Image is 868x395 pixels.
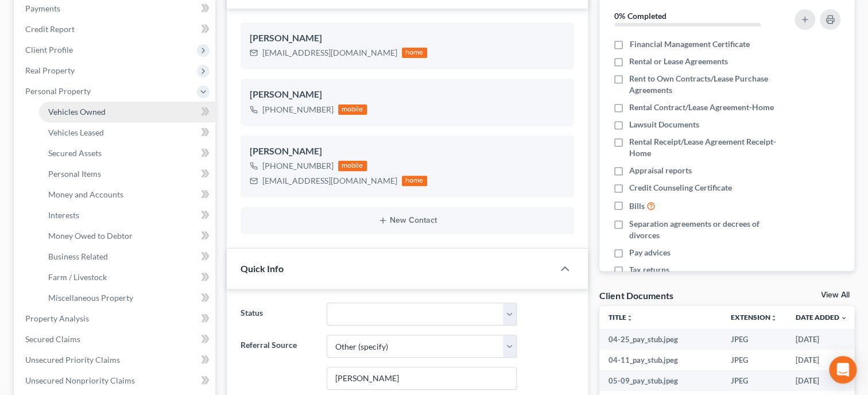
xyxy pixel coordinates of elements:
[722,329,786,350] td: JPEG
[25,65,75,75] span: Real Property
[39,184,215,205] a: Money and Accounts
[770,315,777,322] i: unfold_more
[16,19,215,40] a: Credit Report
[262,175,397,187] div: [EMAIL_ADDRESS][DOMAIN_NAME]
[16,370,215,391] a: Unsecured Nonpriority Claims
[250,145,565,158] div: [PERSON_NAME]
[796,313,847,322] a: Date Added expand_more
[786,329,857,350] td: [DATE]
[25,375,135,385] span: Unsecured Nonpriority Claims
[48,127,104,137] span: Vehicles Leased
[629,218,781,241] span: Separation agreements or decrees of divorces
[48,293,133,303] span: Miscellaneous Property
[48,210,79,220] span: Interests
[338,161,367,171] div: mobile
[250,216,565,225] button: New Contact
[722,370,786,391] td: JPEG
[241,263,284,274] span: Quick Info
[235,303,321,326] label: Status
[16,329,215,350] a: Secured Claims
[48,231,133,241] span: Money Owed to Debtor
[722,350,786,370] td: JPEG
[39,246,215,267] a: Business Related
[48,272,107,282] span: Farm / Livestock
[599,370,722,391] td: 05-09_pay_stub.jpeg
[25,24,75,34] span: Credit Report
[39,122,215,143] a: Vehicles Leased
[235,335,321,390] label: Referral Source
[39,143,215,164] a: Secured Assets
[338,104,367,115] div: mobile
[48,169,101,179] span: Personal Items
[402,48,427,58] div: home
[262,47,397,59] div: [EMAIL_ADDRESS][DOMAIN_NAME]
[39,205,215,226] a: Interests
[402,176,427,186] div: home
[629,102,774,113] span: Rental Contract/Lease Agreement-Home
[250,88,565,102] div: [PERSON_NAME]
[39,288,215,308] a: Miscellaneous Property
[25,3,60,13] span: Payments
[629,264,669,276] span: Tax returns
[599,289,673,301] div: Client Documents
[629,200,645,212] span: Bills
[840,315,847,322] i: expand_more
[731,313,777,322] a: Extensionunfold_more
[25,355,120,365] span: Unsecured Priority Claims
[262,104,334,115] div: [PHONE_NUMBER]
[25,45,73,55] span: Client Profile
[629,247,671,258] span: Pay advices
[599,350,722,370] td: 04-11_pay_stub.jpeg
[48,251,108,261] span: Business Related
[629,136,781,159] span: Rental Receipt/Lease Agreement Receipt-Home
[39,267,215,288] a: Farm / Livestock
[48,148,102,158] span: Secured Assets
[25,334,80,344] span: Secured Claims
[250,32,565,45] div: [PERSON_NAME]
[829,356,857,384] div: Open Intercom Messenger
[614,11,666,21] strong: 0% Completed
[786,350,857,370] td: [DATE]
[629,56,728,67] span: Rental or Lease Agreements
[786,370,857,391] td: [DATE]
[48,189,123,199] span: Money and Accounts
[39,226,215,246] a: Money Owed to Debtor
[629,165,692,176] span: Appraisal reports
[821,291,850,299] a: View All
[39,102,215,122] a: Vehicles Owned
[629,182,732,193] span: Credit Counseling Certificate
[25,86,91,96] span: Personal Property
[599,329,722,350] td: 04-25_pay_stub.jpeg
[609,313,633,322] a: Titleunfold_more
[48,107,106,117] span: Vehicles Owned
[16,350,215,370] a: Unsecured Priority Claims
[629,38,749,50] span: Financial Management Certificate
[25,313,89,323] span: Property Analysis
[262,160,334,172] div: [PHONE_NUMBER]
[629,73,781,96] span: Rent to Own Contracts/Lease Purchase Agreements
[327,367,516,389] input: Other Referral Source
[39,164,215,184] a: Personal Items
[626,315,633,322] i: unfold_more
[629,119,699,130] span: Lawsuit Documents
[16,308,215,329] a: Property Analysis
